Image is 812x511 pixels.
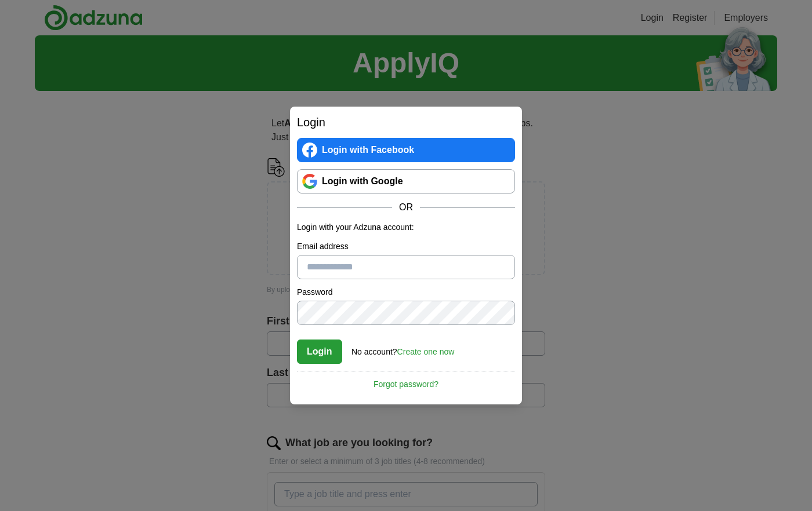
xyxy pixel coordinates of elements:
a: Create one now [397,347,455,356]
label: Email address [297,240,515,253]
span: OR [392,200,420,214]
a: Login with Facebook [297,138,515,162]
p: Login with your Adzuna account: [297,221,515,233]
button: Login [297,340,342,364]
a: Forgot password? [297,371,515,390]
a: Login with Google [297,169,515,194]
label: Password [297,286,515,298]
h2: Login [297,114,515,131]
div: No account? [351,339,454,358]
